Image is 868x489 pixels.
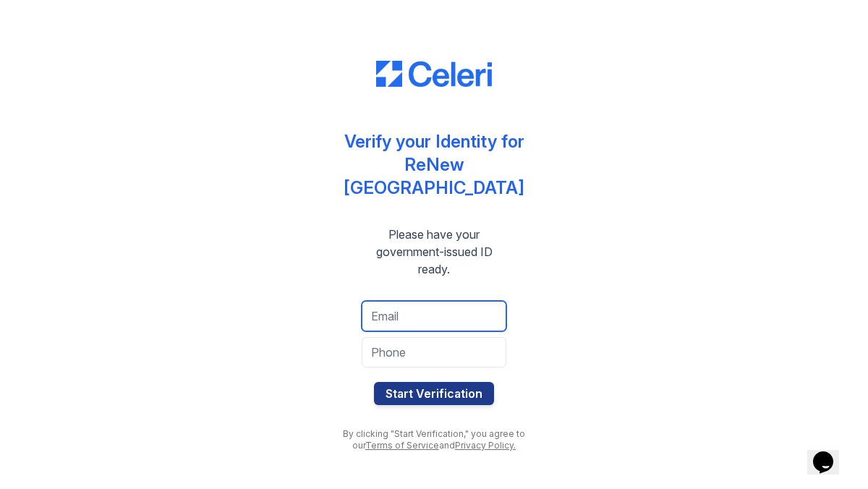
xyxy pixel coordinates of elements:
[333,226,535,278] div: Please have your government-issued ID ready.
[807,431,854,475] iframe: chat widget
[365,440,439,451] a: Terms of Service
[376,61,492,87] img: CE_Logo_Blue-a8612792a0a2168367f1c8372b55b34899dd931a85d93a1a3d3e32e68fde9ad4.png
[362,301,506,331] input: Email
[333,428,535,451] div: By clicking "Start Verification," you agree to our and
[374,382,494,405] button: Start Verification
[362,337,506,367] input: Phone
[455,440,516,451] a: Privacy Policy.
[333,130,535,200] div: Verify your Identity for ReNew [GEOGRAPHIC_DATA]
